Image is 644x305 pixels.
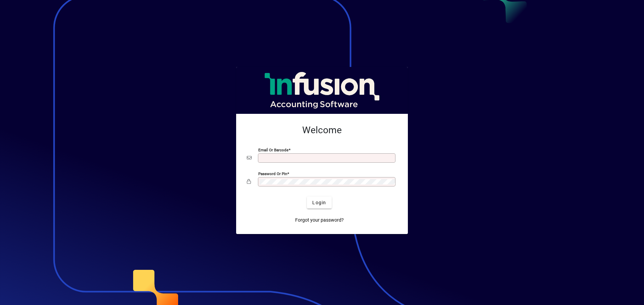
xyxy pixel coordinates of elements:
[292,214,346,226] a: Forgot your password?
[258,148,288,152] mat-label: Email or Barcode
[247,125,397,136] h2: Welcome
[307,197,331,209] button: Login
[312,199,326,206] span: Login
[295,217,344,224] span: Forgot your password?
[258,171,287,176] mat-label: Password or Pin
